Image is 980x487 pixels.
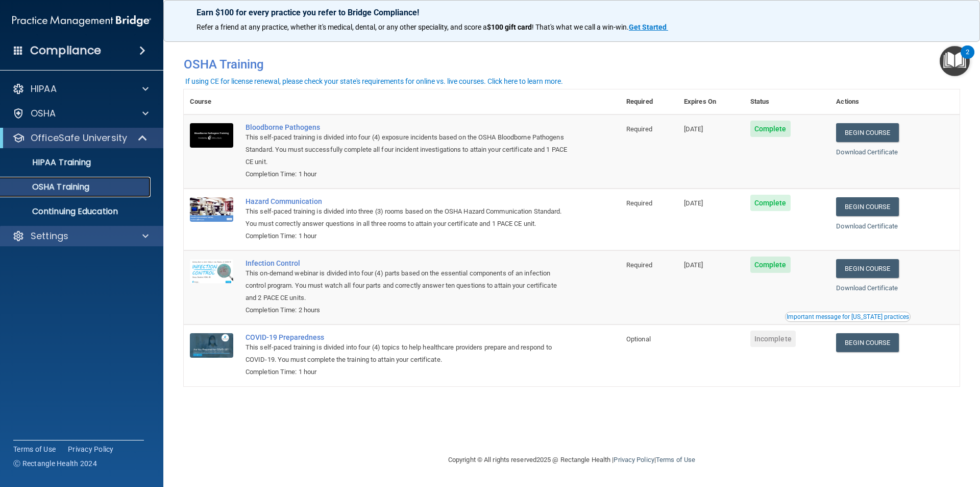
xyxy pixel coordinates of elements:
div: This on-demand webinar is divided into four (4) parts based on the essential components of an inf... [246,267,569,304]
span: Required [626,199,652,207]
a: Download Certificate [836,284,898,292]
span: Ⓒ Rectangle Health 2024 [13,458,97,469]
div: If using CE for license renewal, please check your state's requirements for online vs. live cours... [185,78,563,85]
div: Completion Time: 1 hour [246,230,569,242]
a: Hazard Communication [246,197,569,205]
a: Get Started [629,23,668,31]
div: Completion Time: 1 hour [246,168,569,180]
h4: Compliance [30,43,101,58]
span: [DATE] [684,125,703,133]
a: Begin Course [836,259,898,278]
th: Status [744,89,830,114]
p: HIPAA Training [7,157,91,168]
a: Begin Course [836,123,898,142]
a: Download Certificate [836,222,898,230]
div: Copyright © All rights reserved 2025 @ Rectangle Health | | [385,444,758,476]
span: Incomplete [750,331,796,347]
a: Begin Course [836,333,898,352]
p: OSHA Training [7,182,89,192]
a: Download Certificate [836,148,898,156]
div: Completion Time: 1 hour [246,366,569,378]
a: Infection Control [246,259,569,267]
a: COVID-19 Preparedness [246,333,569,341]
button: If using CE for license renewal, please check your state's requirements for online vs. live cours... [184,76,565,86]
strong: Get Started [629,23,667,31]
span: [DATE] [684,261,703,269]
span: ! That's what we call a win-win. [532,23,629,31]
th: Actions [830,89,960,114]
div: Important message for [US_STATE] practices [787,314,909,320]
span: [DATE] [684,199,703,207]
img: PMB logo [12,11,151,31]
p: HIPAA [31,83,57,95]
strong: $100 gift card [487,23,532,31]
span: Refer a friend at any practice, whether it's medical, dental, or any other speciality, and score a [197,23,487,31]
a: Begin Course [836,197,898,216]
a: Terms of Use [656,456,695,463]
button: Read this if you are a dental practitioner in the state of CA [785,312,911,322]
a: Terms of Use [13,444,56,454]
a: Settings [12,230,149,242]
span: Required [626,261,652,269]
p: OSHA [31,107,56,120]
p: Earn $100 for every practice you refer to Bridge Compliance! [197,8,947,17]
p: Continuing Education [7,206,146,217]
a: Privacy Policy [614,456,654,463]
div: This self-paced training is divided into four (4) exposure incidents based on the OSHA Bloodborne... [246,131,569,168]
div: This self-paced training is divided into three (3) rooms based on the OSHA Hazard Communication S... [246,205,569,230]
a: Bloodborne Pathogens [246,123,569,131]
th: Expires On [678,89,744,114]
span: Complete [750,257,791,273]
span: Required [626,125,652,133]
span: Optional [626,335,651,343]
button: Open Resource Center, 2 new notifications [940,46,970,76]
a: OSHA [12,107,149,120]
a: HIPAA [12,83,149,95]
h4: OSHA Training [184,57,960,72]
div: 2 [966,52,969,65]
p: OfficeSafe University [31,132,127,144]
th: Course [184,89,239,114]
th: Required [620,89,678,114]
span: Complete [750,195,791,211]
div: This self-paced training is divided into four (4) topics to help healthcare providers prepare and... [246,341,569,366]
div: Completion Time: 2 hours [246,304,569,316]
p: Settings [31,230,68,242]
a: OfficeSafe University [12,132,148,144]
span: Complete [750,121,791,137]
a: Privacy Policy [68,444,114,454]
